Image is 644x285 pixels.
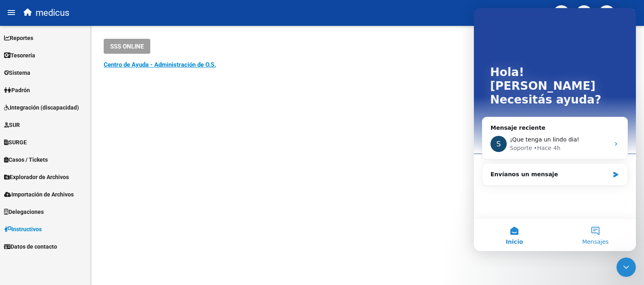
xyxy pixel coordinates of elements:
span: Datos de contacto [4,242,57,251]
span: SURGE [4,138,27,147]
span: SUR [4,120,20,129]
span: medicus [36,4,69,22]
span: Explorador de Archivos [4,173,69,182]
mat-icon: menu [6,8,16,17]
span: SSS ONLINE [110,43,144,50]
span: Instructivos [4,225,42,234]
a: Centro de Ayuda - Administración de O.S. [104,61,216,68]
span: Integración (discapacidad) [4,103,79,112]
span: Delegaciones [4,207,44,216]
span: Tesorería [4,51,35,60]
span: Padrón [4,86,30,95]
button: SSS ONLINE [104,39,150,54]
iframe: Intercom live chat [616,258,636,277]
iframe: Intercom live chat [474,8,636,251]
span: Casos / Tickets [4,155,48,164]
span: Importación de Archivos [4,190,74,199]
span: Reportes [4,34,33,42]
span: Sistema [4,68,30,77]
